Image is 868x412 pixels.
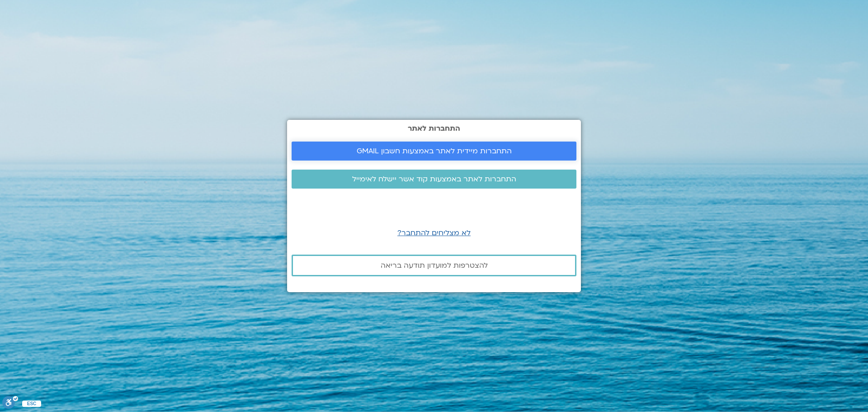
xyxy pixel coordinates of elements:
[292,170,576,189] a: התחברות לאתר באמצעות קוד אשר יישלח לאימייל
[292,124,576,133] h2: התחברות לאתר
[292,255,576,276] a: להצטרפות למועדון תודעה בריאה
[381,261,488,270] span: להצטרפות למועדון תודעה בריאה
[352,175,516,183] span: התחברות לאתר באמצעות קוד אשר יישלח לאימייל
[357,147,512,155] span: התחברות מיידית לאתר באמצעות חשבון GMAIL
[397,228,471,238] a: לא מצליחים להתחבר?
[292,142,576,161] a: התחברות מיידית לאתר באמצעות חשבון GMAIL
